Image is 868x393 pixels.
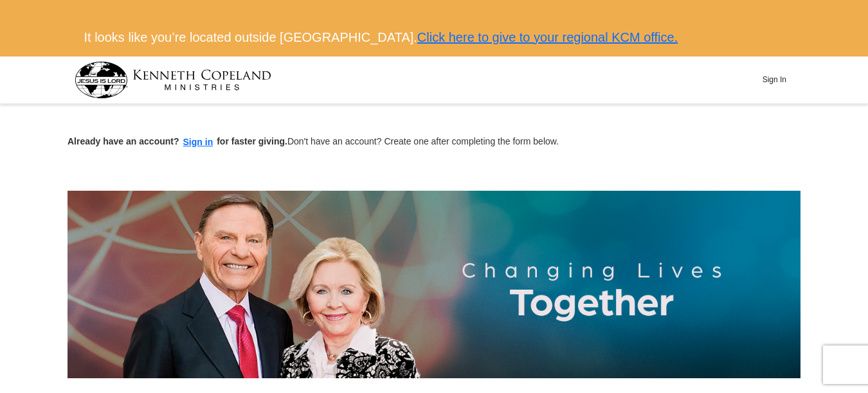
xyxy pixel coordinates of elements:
[417,30,678,44] a: Click here to give to your regional KCM office.
[179,135,217,150] button: Sign in
[755,70,793,90] button: Sign In
[75,62,271,98] img: kcm-header-logo.svg
[68,135,800,150] p: Don't have an account? Create one after completing the form below.
[68,136,287,146] strong: Already have an account? for faster giving.
[75,19,794,57] div: It looks like you’re located outside [GEOGRAPHIC_DATA].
